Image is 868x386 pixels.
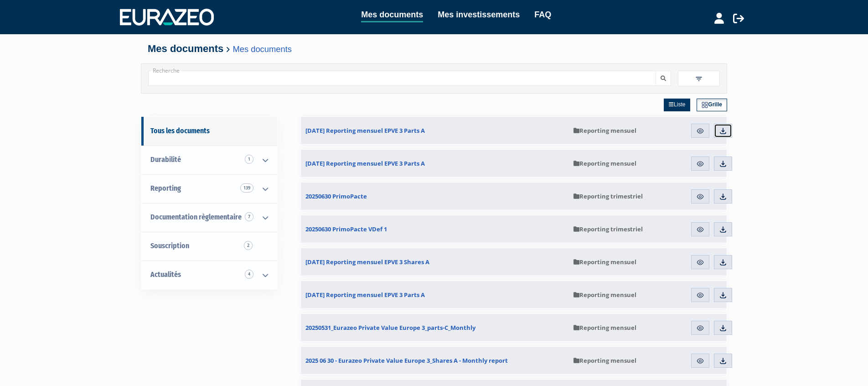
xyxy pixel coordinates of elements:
[305,258,429,266] span: [DATE] Reporting mensuel EPVE 3 Shares A
[664,99,690,111] a: Liste
[150,241,189,250] span: Souscription
[719,324,727,332] img: download.svg
[573,192,643,200] span: Reporting trimestriel
[301,347,569,374] a: 2025 06 30 - Eurazeo Private Value Europe 3_Shares A - Monthly report
[361,8,423,22] a: Mes documents
[233,44,292,54] a: Mes documents
[305,225,387,233] span: 20250630 PrimoPacte VDef 1
[305,159,425,167] span: [DATE] Reporting mensuel EPVE 3 Parts A
[148,71,656,86] input: Recherche
[244,241,253,250] span: 2
[719,160,727,168] img: download.svg
[245,155,253,164] span: 1
[697,99,727,111] a: Grille
[141,232,277,261] a: Souscription2
[150,213,242,221] span: Documentation règlementaire
[573,258,636,266] span: Reporting mensuel
[696,160,704,168] img: eye.svg
[150,155,181,164] span: Durabilité
[141,146,277,174] a: Durabilité 1
[573,126,636,135] span: Reporting mensuel
[150,184,181,193] span: Reporting
[573,291,636,299] span: Reporting mensuel
[305,192,367,200] span: 20250630 PrimoPacte
[696,357,704,365] img: eye.svg
[696,193,704,201] img: eye.svg
[719,193,727,201] img: download.svg
[301,150,569,177] a: [DATE] Reporting mensuel EPVE 3 Parts A
[719,258,727,266] img: download.svg
[148,43,720,54] h4: Mes documents
[573,323,636,332] span: Reporting mensuel
[141,261,277,289] a: Actualités 4
[305,126,425,135] span: [DATE] Reporting mensuel EPVE 3 Parts A
[695,75,703,83] img: filter.svg
[696,324,704,332] img: eye.svg
[301,183,569,210] a: 20250630 PrimoPacte
[120,9,214,25] img: 1732889491-logotype_eurazeo_blanc_rvb.png
[301,281,569,308] a: [DATE] Reporting mensuel EPVE 3 Parts A
[305,356,508,365] span: 2025 06 30 - Eurazeo Private Value Europe 3_Shares A - Monthly report
[696,225,704,234] img: eye.svg
[719,291,727,299] img: download.svg
[696,291,704,299] img: eye.svg
[301,117,569,144] a: [DATE] Reporting mensuel EPVE 3 Parts A
[696,258,704,266] img: eye.svg
[438,8,520,21] a: Mes investissements
[719,127,727,135] img: download.svg
[573,159,636,167] span: Reporting mensuel
[245,212,253,221] span: 7
[719,357,727,365] img: download.svg
[141,203,277,232] a: Documentation règlementaire 7
[573,356,636,365] span: Reporting mensuel
[301,314,569,341] a: 20250531_Eurazeo Private Value Europe 3_parts-C_Monthly
[245,270,253,279] span: 4
[150,270,181,279] span: Actualités
[301,215,569,243] a: 20250630 PrimoPacte VDef 1
[534,8,551,21] a: FAQ
[702,102,708,108] img: grid.svg
[240,183,253,193] span: 139
[301,248,569,276] a: [DATE] Reporting mensuel EPVE 3 Shares A
[141,174,277,203] a: Reporting 139
[719,225,727,234] img: download.svg
[305,323,475,332] span: 20250531_Eurazeo Private Value Europe 3_parts-C_Monthly
[141,117,277,146] a: Tous les documents
[305,291,425,299] span: [DATE] Reporting mensuel EPVE 3 Parts A
[573,225,643,233] span: Reporting trimestriel
[696,127,704,135] img: eye.svg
